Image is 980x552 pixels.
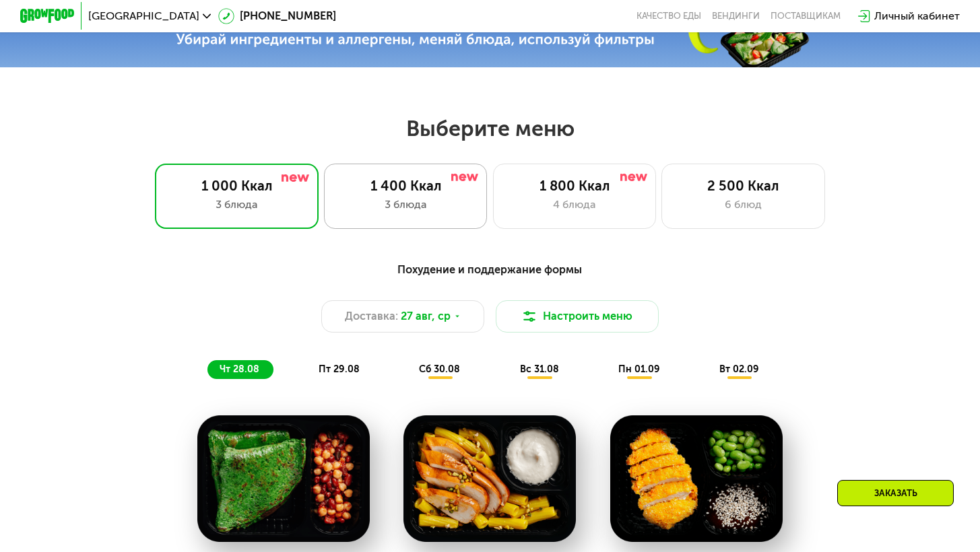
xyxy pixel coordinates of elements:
div: 4 блюда [507,197,642,213]
a: Качество еды [636,11,701,22]
div: 3 блюда [338,197,473,213]
span: вс 31.08 [520,364,559,375]
div: Личный кабинет [874,8,960,24]
div: Похудение и поддержание формы [87,261,892,278]
div: 3 блюда [170,197,304,213]
span: сб 30.08 [419,364,460,375]
div: 6 блюд [676,197,810,213]
a: Вендинги [712,11,760,22]
div: 1 400 Ккал [338,178,473,194]
div: поставщикам [771,11,841,22]
span: [GEOGRAPHIC_DATA] [88,11,199,22]
span: вт 02.09 [719,364,759,375]
span: 27 авг, ср [401,308,451,324]
span: пн 01.09 [618,364,660,375]
a: [PHONE_NUMBER] [218,8,336,24]
button: Настроить меню [496,300,659,333]
span: пт 29.08 [319,364,360,375]
span: Доставка: [345,308,398,324]
span: чт 28.08 [220,364,259,375]
h2: Выберите меню [44,115,937,142]
div: Заказать [837,480,954,506]
div: 1 000 Ккал [170,178,304,194]
div: 1 800 Ккал [507,178,642,194]
div: 2 500 Ккал [676,178,810,194]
